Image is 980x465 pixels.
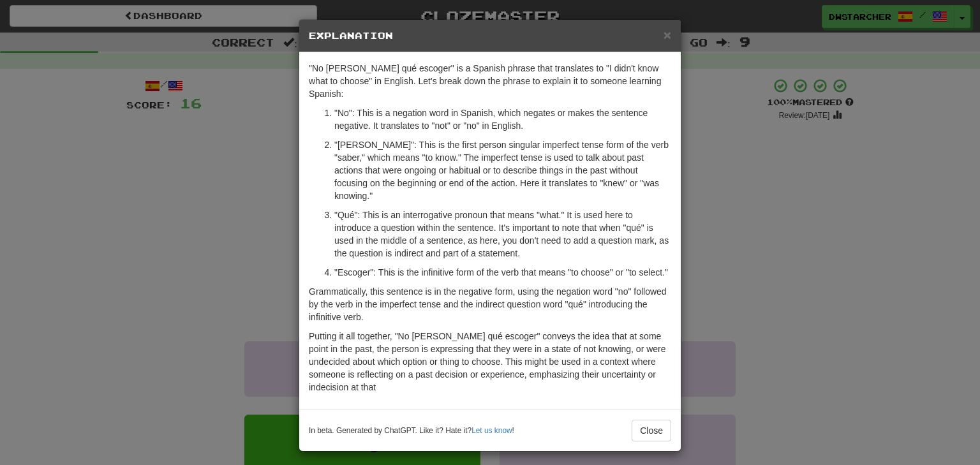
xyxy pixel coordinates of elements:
small: In beta. Generated by ChatGPT. Like it? Hate it? ! [309,425,514,436]
p: Grammatically, this sentence is in the negative form, using the negation word "no" followed by th... [309,285,671,323]
span: × [664,27,671,42]
a: Let us know [471,426,512,435]
h5: Explanation [309,29,671,42]
p: "No [PERSON_NAME] qué escoger" is a Spanish phrase that translates to "I didn't know what to choo... [309,62,671,100]
button: Close [664,28,671,41]
p: "[PERSON_NAME]": This is the first person singular imperfect tense form of the verb "saber," whic... [334,138,671,202]
button: Close [632,420,671,441]
p: "Escoger": This is the infinitive form of the verb that means "to choose" or "to select." [334,266,671,279]
p: "Qué": This is an interrogative pronoun that means "what." It is used here to introduce a questio... [334,209,671,260]
p: Putting it all together, "No [PERSON_NAME] qué escoger" conveys the idea that at some point in th... [309,330,671,394]
p: "No": This is a negation word in Spanish, which negates or makes the sentence negative. It transl... [334,107,671,132]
